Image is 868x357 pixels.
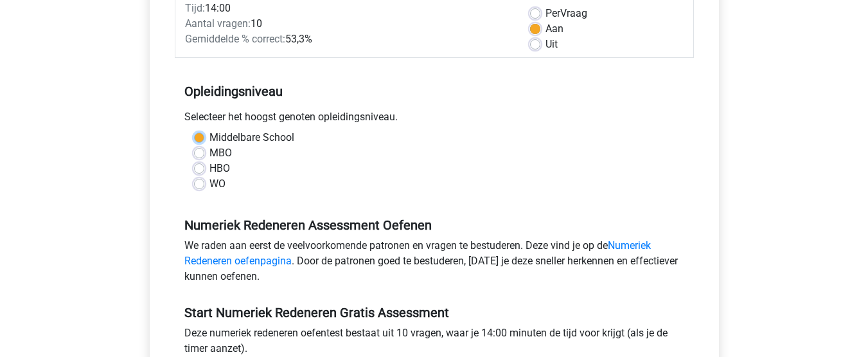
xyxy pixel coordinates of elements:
[175,1,520,16] div: 14:00
[185,17,251,30] span: Aantal vragen:
[184,78,684,104] h5: Opleidingsniveau
[175,238,694,289] div: We raden aan eerst de veelvoorkomende patronen en vragen te bestuderen. Deze vind je op de . Door...
[545,37,558,52] label: Uit
[545,7,560,19] span: Per
[209,161,230,176] label: HBO
[184,217,684,233] h5: Numeriek Redeneren Assessment Oefenen
[209,145,232,161] label: MBO
[184,305,684,320] h5: Start Numeriek Redeneren Gratis Assessment
[175,16,520,32] div: 10
[185,33,285,45] span: Gemiddelde % correct:
[545,21,563,37] label: Aan
[175,109,694,130] div: Selecteer het hoogst genoten opleidingsniveau.
[175,32,520,47] div: 53,3%
[184,239,651,267] a: Numeriek Redeneren oefenpagina
[185,2,205,14] span: Tijd:
[209,176,226,192] label: WO
[209,130,294,145] label: Middelbare School
[545,6,587,21] label: Vraag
